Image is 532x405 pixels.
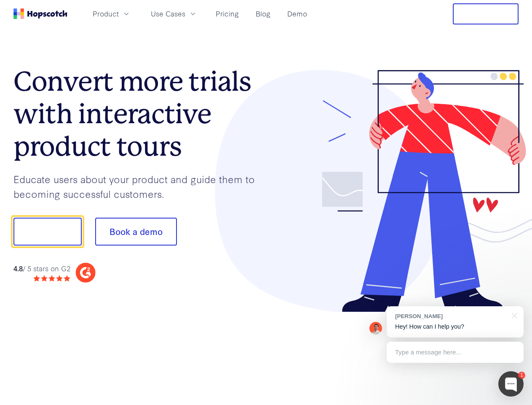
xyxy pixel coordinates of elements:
button: Show me! [13,218,82,246]
p: Educate users about your product and guide them to becoming successful customers. [13,172,266,201]
a: Demo [284,7,310,21]
div: 1 [518,372,525,379]
button: Product [88,7,136,21]
div: / 5 stars on G2 [13,263,70,274]
a: Blog [252,7,274,21]
p: Hey! How can I help you? [395,322,515,331]
button: Book a demo [95,218,177,246]
a: Home [13,8,67,19]
button: Free Trial [453,3,519,24]
strong: 4.8 [13,263,23,273]
div: Type a message here... [387,342,524,363]
span: Use Cases [151,8,185,19]
img: Mark Spera [369,322,382,335]
span: Product [93,8,119,19]
h1: Convert more trials with interactive product tours [13,65,266,162]
button: Use Cases [146,7,202,21]
a: Pricing [212,7,242,21]
div: [PERSON_NAME] [395,312,507,320]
